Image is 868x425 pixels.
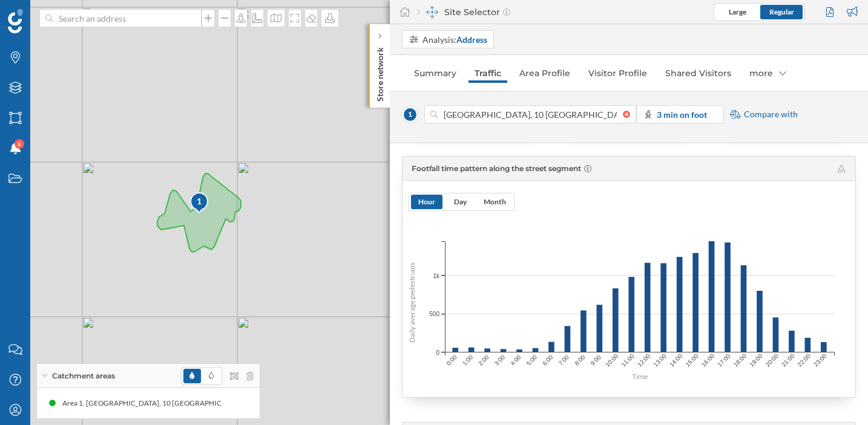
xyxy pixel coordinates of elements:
span: Large [729,7,746,16]
span: 0 [436,348,439,357]
text: 10:00 [604,352,620,368]
a: Traffic [469,63,507,83]
a: Shared Visitors [659,63,737,83]
text: 17:00 [716,352,732,368]
span: 8 [18,138,21,150]
span: Day [454,197,467,206]
text: 15:00 [684,352,700,368]
text: 3:00 [493,354,507,367]
text: 8:00 [573,354,587,367]
text: 19:00 [748,352,764,368]
span: 500 [429,310,439,319]
text: 18:00 [732,352,748,368]
div: 1 [189,192,208,213]
div: more [743,63,792,83]
text: 14:00 [668,352,684,368]
text: 11:00 [620,352,636,368]
text: 21:00 [780,352,796,368]
text: 4:00 [509,354,522,367]
text: 7:00 [557,354,571,367]
text: 1:00 [461,354,475,367]
text: 22:00 [797,352,812,368]
text: 9:00 [589,354,602,367]
img: dashboards-manager.svg [426,6,438,18]
strong: Address [456,34,487,45]
span: Month [484,197,506,206]
div: 1 [189,195,209,207]
a: Area Profile [513,63,576,83]
div: Site Selector [417,6,510,18]
p: Store network [374,42,386,102]
span: Catchment areas [52,371,115,381]
span: Support [25,8,69,19]
text: 5:00 [525,354,539,367]
span: 1 [402,106,418,123]
span: 1k [433,271,439,280]
img: pois-map-marker.svg [189,192,210,215]
text: Daily average pedestrians [407,262,416,343]
span: Footfall time pattern along the street segment [412,164,581,173]
a: Summary [408,63,462,83]
text: 16:00 [700,352,716,368]
span: Hour [418,197,435,206]
text: 6:00 [541,354,554,367]
text: Time [632,372,648,381]
img: Geoblink Logo [8,9,23,33]
text: 20:00 [764,352,780,368]
div: Analysis: [422,33,487,46]
text: 13:00 [652,352,668,368]
text: 12:00 [636,352,652,368]
strong: 3 min on foot [657,109,707,120]
span: Compare with [744,108,798,120]
text: 2:00 [477,354,490,367]
span: Regular [769,7,794,16]
text: 0:00 [445,354,458,367]
a: Visitor Profile [582,63,653,83]
text: 23:00 [812,352,828,368]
